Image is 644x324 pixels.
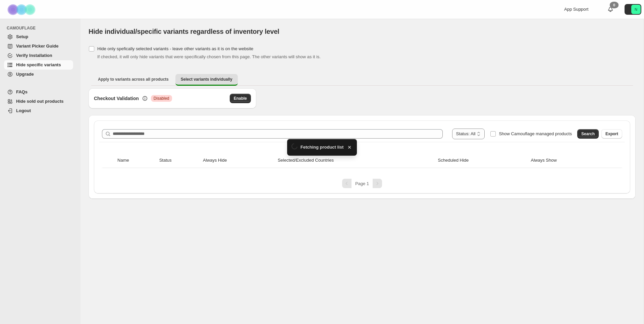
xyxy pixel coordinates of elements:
a: Setup [4,32,73,42]
button: Search [577,129,599,139]
button: Select variants individually [175,74,238,86]
th: Status [157,153,201,168]
span: Setup [16,34,28,39]
span: Select variants individually [181,77,232,82]
a: Upgrade [4,70,73,79]
span: Export [605,131,618,137]
th: Scheduled Hide [436,153,529,168]
span: Hide specific variants [16,62,61,67]
span: Page 1 [355,181,369,186]
nav: Pagination [99,179,625,188]
th: Selected/Excluded Countries [276,153,436,168]
a: Hide sold out products [4,97,73,106]
span: Search [581,131,595,137]
button: Export [601,129,622,139]
h3: Checkout Validation [94,95,139,102]
span: Logout [16,108,31,113]
th: Name [115,153,157,168]
button: Enable [230,94,251,103]
a: Hide specific variants [4,60,73,70]
span: FAQs [16,89,28,94]
div: 0 [610,2,619,8]
span: Variant Picker Guide [16,44,58,49]
button: Apply to variants across all products [93,74,174,85]
img: Camouflage [5,0,39,19]
span: Hide individual/specific variants regardless of inventory level [89,28,279,35]
span: Disabled [154,96,169,101]
text: N [635,7,637,11]
span: App Support [564,7,588,12]
span: Enable [234,96,247,101]
a: Verify Installation [4,51,73,60]
th: Always Hide [201,153,276,168]
span: CAMOUFLAGE [7,25,76,31]
th: Always Show [529,153,609,168]
span: If checked, it will only hide variants that were specifically chosen from this page. The other va... [97,54,321,59]
a: Logout [4,106,73,115]
button: Avatar with initials N [625,4,641,15]
div: Select variants individually [89,88,636,199]
span: Upgrade [16,72,34,77]
span: Verify Installation [16,53,52,58]
span: Avatar with initials N [631,5,641,14]
a: 0 [607,6,614,13]
span: Fetching product list [301,144,344,151]
span: Apply to variants across all products [98,77,169,82]
span: Hide sold out products [16,99,64,104]
a: Variant Picker Guide [4,42,73,51]
span: Show Camouflage managed products [499,131,572,136]
a: FAQs [4,87,73,97]
span: Hide only spefically selected variants - leave other variants as it is on the website [97,46,253,51]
